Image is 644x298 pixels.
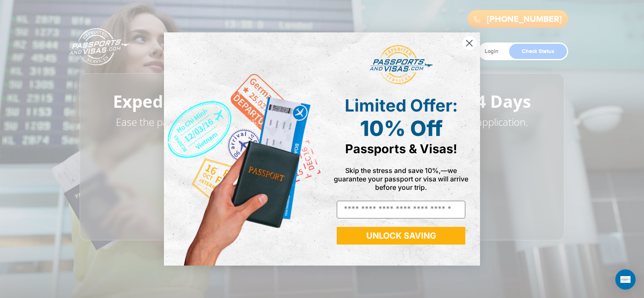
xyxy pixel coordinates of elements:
[334,166,468,192] span: Skip the stress and save 10%,—we guarantee your passport or visa will arrive before your trip.
[345,95,458,116] span: Limited Offer:
[337,227,465,245] button: UNLOCK SAVING
[360,116,443,141] span: 10% Off
[164,32,322,265] img: de9cda0d-0715-46ca-9a25-073762a91ba7.png
[345,141,457,156] span: Passports & Visas!
[370,45,433,85] img: passports and visas
[462,36,477,51] button: Close dialog
[615,269,636,290] div: Open Intercom Messenger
